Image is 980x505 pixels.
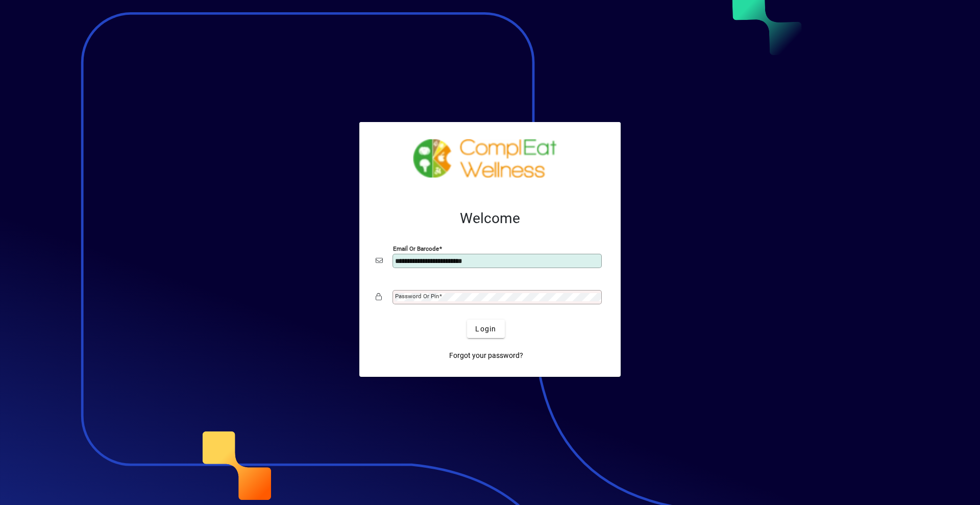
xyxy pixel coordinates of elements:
[395,293,439,300] mat-label: Password or Pin
[393,245,439,252] mat-label: Email or Barcode
[467,320,504,338] button: Login
[376,210,604,227] h2: Welcome
[475,324,496,334] span: Login
[445,346,527,365] a: Forgot your password?
[449,350,523,361] span: Forgot your password?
